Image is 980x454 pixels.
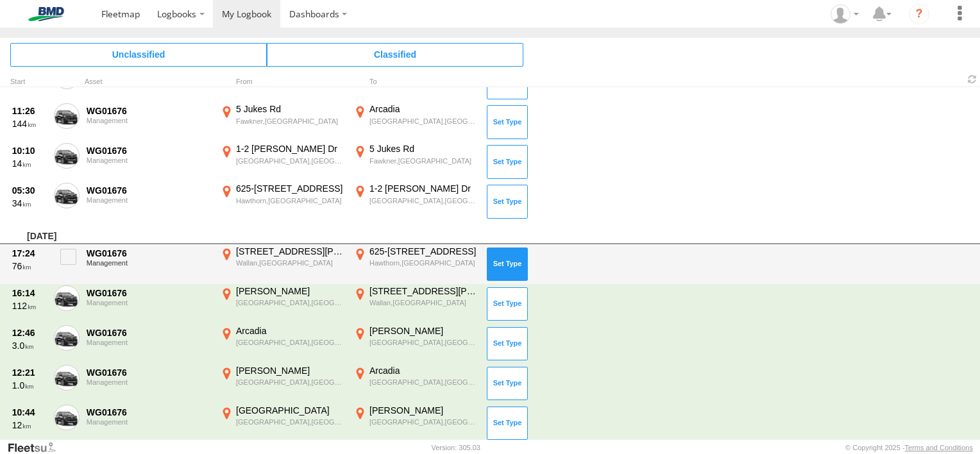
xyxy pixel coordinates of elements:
[236,117,344,126] div: Fawkner,[GEOGRAPHIC_DATA]
[12,158,47,169] div: 14
[236,103,344,115] div: 5 Jukes Rd
[12,300,47,312] div: 112
[351,285,480,323] label: Click to View Event Location
[351,405,480,442] label: Click to View Event Location
[236,325,344,337] div: Arcadia
[12,105,47,117] div: 11:26
[87,418,211,426] div: Management
[236,258,344,267] div: Wallan,[GEOGRAPHIC_DATA]
[487,407,528,440] button: Click to Set
[351,246,480,283] label: Click to View Event Location
[87,196,211,204] div: Management
[369,298,478,307] div: Wallan,[GEOGRAPHIC_DATA]
[369,258,478,267] div: Hawthorn,[GEOGRAPHIC_DATA]
[236,183,344,194] div: 625-[STREET_ADDRESS]
[236,365,344,376] div: [PERSON_NAME]
[87,259,211,267] div: Management
[487,185,528,218] button: Click to Set
[12,260,47,272] div: 76
[87,248,211,259] div: WG01676
[87,339,211,346] div: Management
[487,367,528,400] button: Click to Set
[218,103,346,140] label: Click to View Event Location
[369,117,478,126] div: [GEOGRAPHIC_DATA],[GEOGRAPHIC_DATA]
[12,198,47,209] div: 34
[12,380,47,391] div: 1.0
[218,365,346,402] label: Click to View Event Location
[12,185,47,196] div: 05:30
[369,246,478,257] div: 625-[STREET_ADDRESS]
[218,246,346,283] label: Click to View Event Location
[487,287,528,321] button: Click to Set
[12,340,47,351] div: 3.0
[905,444,973,451] a: Terms and Conditions
[369,143,478,155] div: 5 Jukes Rd
[236,196,344,205] div: Hawthorn,[GEOGRAPHIC_DATA]
[87,145,211,156] div: WG01676
[369,405,478,416] div: [PERSON_NAME]
[87,287,211,299] div: WG01676
[432,444,480,451] div: Version: 305.03
[369,196,478,205] div: [GEOGRAPHIC_DATA],[GEOGRAPHIC_DATA]
[351,103,480,140] label: Click to View Event Location
[87,185,211,196] div: WG01676
[87,367,211,378] div: WG01676
[487,145,528,178] button: Click to Set
[369,338,478,347] div: [GEOGRAPHIC_DATA],[GEOGRAPHIC_DATA]
[12,367,47,378] div: 12:21
[236,246,344,257] div: [STREET_ADDRESS][PERSON_NAME]
[236,298,344,307] div: [GEOGRAPHIC_DATA],[GEOGRAPHIC_DATA]
[487,248,528,281] button: Click to Set
[369,285,478,297] div: [STREET_ADDRESS][PERSON_NAME]
[369,378,478,387] div: [GEOGRAPHIC_DATA],[GEOGRAPHIC_DATA]
[845,444,973,451] div: © Copyright 2025 -
[487,105,528,139] button: Click to Set
[87,156,211,164] div: Management
[12,407,47,418] div: 10:44
[369,183,478,194] div: 1-2 [PERSON_NAME] Dr
[236,378,344,387] div: [GEOGRAPHIC_DATA],[GEOGRAPHIC_DATA]
[12,287,47,299] div: 16:14
[87,327,211,339] div: WG01676
[826,4,863,24] div: Greg Stevens
[351,325,480,362] label: Click to View Event Location
[218,325,346,362] label: Click to View Event Location
[267,43,523,66] span: Click to view Classified Trips
[87,105,211,117] div: WG01676
[12,118,47,130] div: 144
[12,327,47,339] div: 12:46
[85,79,213,85] div: Asset
[369,417,478,426] div: [GEOGRAPHIC_DATA],[GEOGRAPHIC_DATA]
[87,117,211,124] div: Management
[10,79,49,85] div: Click to Sort
[236,338,344,347] div: [GEOGRAPHIC_DATA],[GEOGRAPHIC_DATA]
[12,145,47,156] div: 10:10
[236,417,344,426] div: [GEOGRAPHIC_DATA],[GEOGRAPHIC_DATA]
[87,378,211,386] div: Management
[369,103,478,115] div: Arcadia
[236,285,344,297] div: [PERSON_NAME]
[218,405,346,442] label: Click to View Event Location
[351,183,480,220] label: Click to View Event Location
[12,419,47,431] div: 12
[351,365,480,402] label: Click to View Event Location
[218,183,346,220] label: Click to View Event Location
[369,365,478,376] div: Arcadia
[12,248,47,259] div: 17:24
[7,441,66,454] a: Visit our Website
[218,285,346,323] label: Click to View Event Location
[351,143,480,180] label: Click to View Event Location
[369,325,478,337] div: [PERSON_NAME]
[487,327,528,360] button: Click to Set
[87,299,211,307] div: Management
[369,156,478,165] div: Fawkner,[GEOGRAPHIC_DATA]
[13,7,80,21] img: bmd-logo.svg
[236,405,344,416] div: [GEOGRAPHIC_DATA]
[909,4,929,24] i: ?
[236,143,344,155] div: 1-2 [PERSON_NAME] Dr
[87,407,211,418] div: WG01676
[218,79,346,85] div: From
[965,73,980,85] span: Refresh
[351,79,480,85] div: To
[10,43,267,66] span: Click to view Unclassified Trips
